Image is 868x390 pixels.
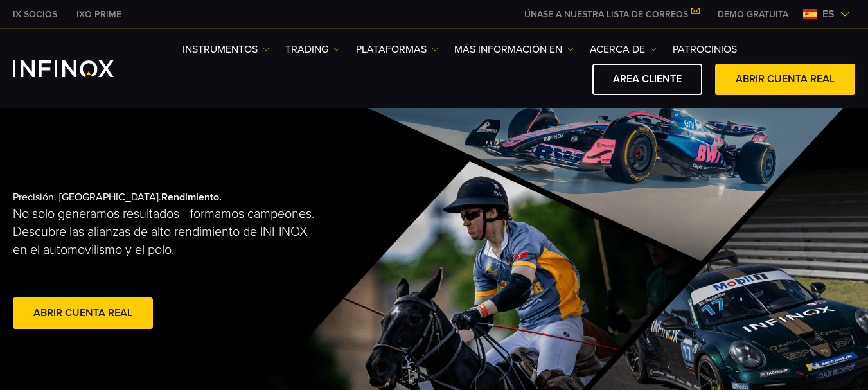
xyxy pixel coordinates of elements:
div: Precisión. [GEOGRAPHIC_DATA]. [13,170,392,353]
a: PLATAFORMAS [356,42,438,57]
strong: Rendimiento. [161,191,222,204]
a: ACERCA DE [590,42,657,57]
a: ÚNASE A NUESTRA LISTA DE CORREOS [515,9,708,20]
a: Patrocinios [673,42,737,57]
a: Más información en [454,42,574,57]
p: No solo generamos resultados—formamos campeones. Descubre las alianzas de alto rendimiento de INF... [13,205,316,259]
a: INFINOX MENU [708,8,798,21]
a: TRADING [285,42,340,57]
span: es [817,6,840,22]
a: INFINOX [67,8,131,21]
a: INFINOX Logo [13,60,144,77]
a: Instrumentos [182,42,269,57]
a: INFINOX [3,8,67,21]
a: AREA CLIENTE [592,64,702,95]
a: Abrir cuenta real [13,297,153,329]
a: ABRIR CUENTA REAL [715,64,855,95]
